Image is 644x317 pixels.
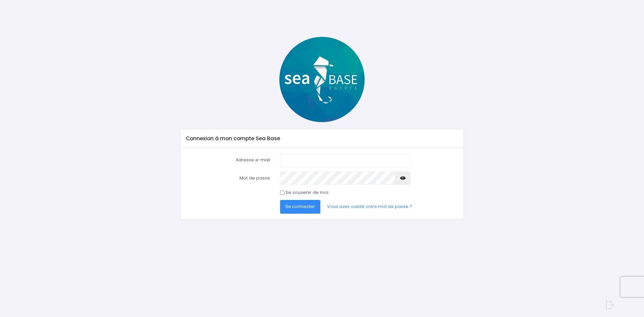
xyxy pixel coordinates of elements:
label: Adresse e-mail [181,153,275,167]
a: Vous avez oublié votre mot de passe ? [322,200,418,213]
div: Connexion à mon compte Sea Base [180,129,463,148]
button: Se connecter [280,200,320,213]
span: Se connecter [285,203,315,210]
label: Mot de passe [181,171,275,185]
label: Se souvenir de moi [285,189,328,196]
